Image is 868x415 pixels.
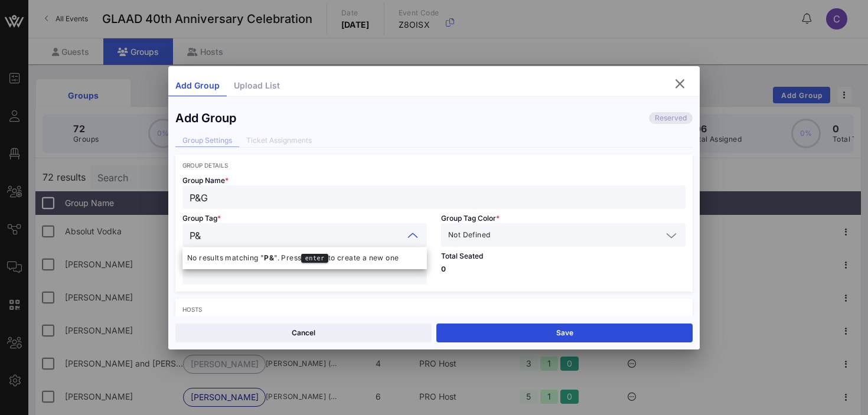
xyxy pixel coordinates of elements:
[175,323,432,342] button: Cancel
[182,214,221,223] span: Group Tag
[441,266,686,273] p: 0
[448,229,490,241] span: Not Defined
[441,251,483,260] span: Total Seated
[649,112,693,124] div: Reserved
[264,253,274,262] strong: P&
[441,223,686,247] div: Not Defined
[182,306,686,313] div: Hosts
[227,76,287,96] div: Upload List
[182,176,229,185] span: Group Name
[182,162,686,169] div: Group Details
[175,111,236,125] div: Add Group
[301,254,328,263] kbd: enter
[441,214,500,223] span: Group Tag Color
[436,323,693,342] button: Save
[182,252,427,264] div: No results matching " ". Press to create a new one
